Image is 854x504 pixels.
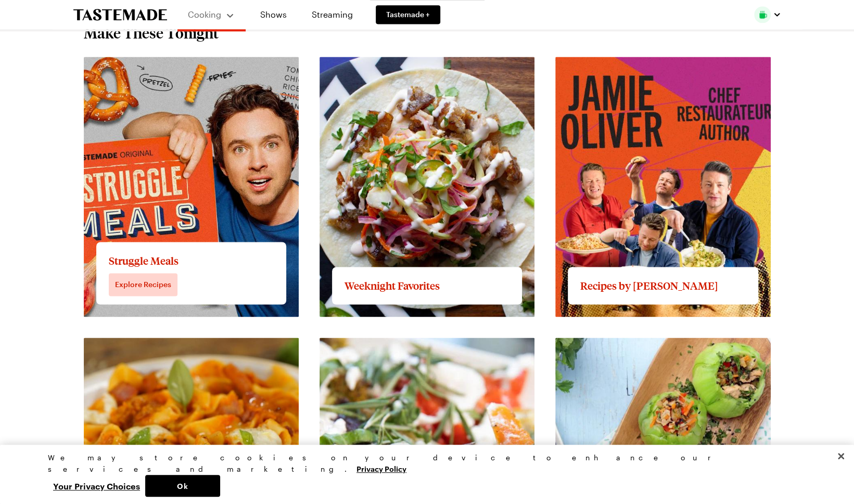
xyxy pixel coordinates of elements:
a: More information about your privacy, opens in a new tab [356,463,406,473]
button: Ok [145,475,220,497]
span: Tastemade + [386,9,430,20]
a: View full content for Struggle Meals [84,58,225,68]
a: View full content for Weeknight Favorites [320,58,482,68]
button: Profile picture [754,6,781,23]
a: View full content for Recipes by Jamie Oliver [555,58,748,68]
div: Privacy [48,452,797,497]
a: View full content for Pasta Picks [84,339,209,348]
button: Cooking [188,4,235,25]
button: Close [830,445,852,468]
div: We may store cookies on your device to enhance our services and marketing. [48,452,797,475]
img: Profile picture [754,6,771,23]
a: To Tastemade Home Page [73,9,167,21]
span: Cooking [188,9,221,19]
button: Your Privacy Choices [48,475,145,497]
a: View full content for Veggie-Forward Flavors [320,339,494,348]
a: Tastemade + [376,5,440,24]
a: View full content for Clean Eating [555,339,687,348]
h2: Make These Tonight [84,23,219,42]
